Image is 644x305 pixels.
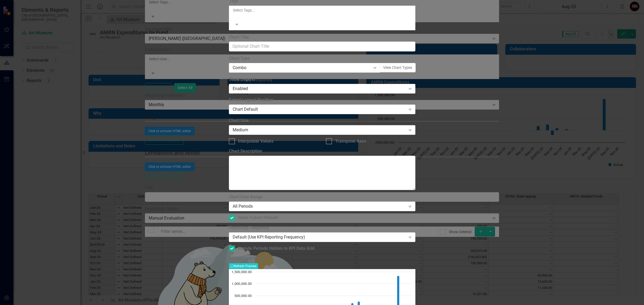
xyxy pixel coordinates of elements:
[233,8,411,13] div: Select Tags...
[235,294,252,298] text: 500,000.00
[335,138,366,144] div: Transpose Axes
[229,118,415,124] label: Chart Size
[229,263,258,269] button: Refresh Preview
[233,65,371,71] div: Combo
[229,148,415,154] label: Chart Description
[229,225,415,231] label: Reporting Frequency
[229,42,415,51] input: Optional Chart Title
[233,203,406,210] div: All Periods
[233,106,406,112] div: Chart Default
[229,76,415,83] label: Show Legend
[229,256,415,261] h3: AMRN Expenditures
[233,127,406,133] div: Medium
[232,270,252,274] text: 1,500,000.00
[229,194,415,200] label: Chart Date Range
[238,246,314,252] div: Include Periods Hidden In KPI Data Grid
[229,55,415,62] label: Chart Type
[238,215,278,221] div: Show Future Periods
[233,234,406,240] div: Default (Use KPI Reporting Frequency)
[233,86,406,92] div: Enabled
[238,138,273,144] div: Interpolate Values
[229,34,415,40] label: Chart Title
[380,63,416,72] button: View Chart Types
[232,282,252,286] text: 1,000,000.00
[229,97,415,103] label: Select Legend Position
